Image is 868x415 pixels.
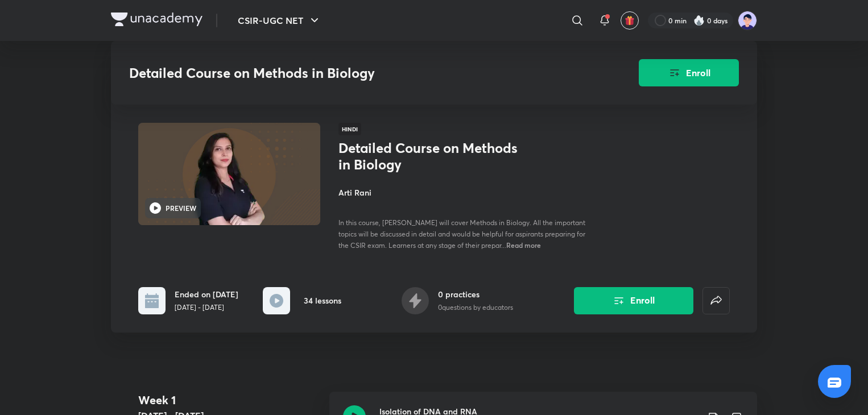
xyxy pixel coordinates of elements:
[338,218,585,250] span: In this course, [PERSON_NAME] will cover Methods in Biology. All the important topics will be dis...
[111,13,202,26] img: Company Logo
[166,203,196,213] h6: PREVIEW
[111,13,202,29] a: Company Logo
[338,123,361,135] span: Hindi
[138,392,320,409] h4: Week 1
[621,11,639,30] button: avatar
[693,15,705,26] img: streak
[625,15,635,26] img: avatar
[175,302,238,313] p: [DATE] - [DATE]
[175,288,238,300] h6: Ended on [DATE]
[129,65,574,81] h3: Detailed Course on Methods in Biology
[438,302,513,313] p: 0 questions by educators
[639,59,739,86] button: Enroll
[574,287,693,314] button: Enroll
[304,294,341,306] h6: 34 lessons
[438,288,513,300] h6: 0 practices
[231,9,328,32] button: CSIR-UGC NET
[137,122,322,226] img: Thumbnail
[338,186,593,198] h4: Arti Rani
[506,240,541,250] span: Read more
[738,11,757,30] img: nidhi shreya
[702,287,730,314] button: false
[338,140,524,173] h1: Detailed Course on Methods in Biology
